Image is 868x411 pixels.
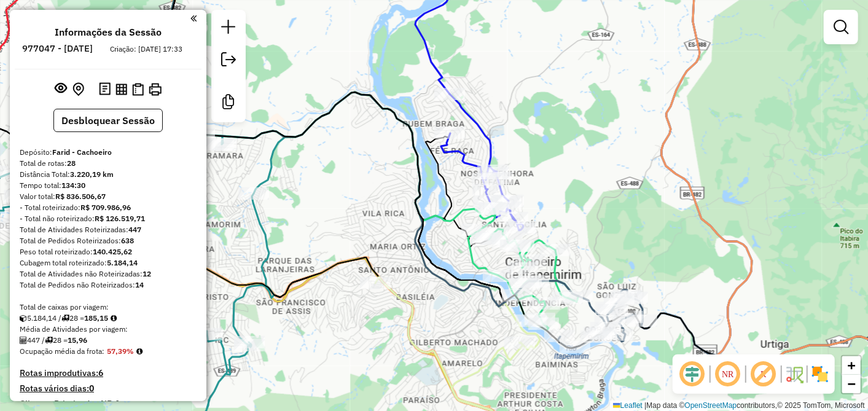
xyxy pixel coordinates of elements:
[20,202,197,213] div: - Total roteirizado:
[93,247,132,256] strong: 140.425,62
[20,368,197,378] h4: Rotas improdutivas:
[55,192,106,201] strong: R$ 836.506,67
[613,401,643,410] a: Leaflet
[61,181,85,190] strong: 134:30
[135,280,144,289] strong: 14
[20,315,27,322] i: Cubagem total roteirizado
[829,15,853,39] a: Exibir filtros
[216,15,241,42] a: Nova sessão e pesquisa
[84,313,108,323] strong: 185,15
[70,80,87,99] button: Centralizar mapa no depósito ou ponto de apoio
[53,109,163,132] button: Desbloquear Sessão
[70,170,114,179] strong: 3.220,19 km
[89,383,94,394] strong: 0
[678,359,707,389] span: Ocultar deslocamento
[20,399,197,409] h4: Clientes Priorizados NR:
[20,224,197,235] div: Total de Atividades Roteirizadas:
[216,90,241,117] a: Criar modelo
[20,158,197,169] div: Total de rotas:
[68,335,87,345] strong: 15,96
[20,324,197,335] div: Média de Atividades por viagem:
[685,401,737,410] a: OpenStreetMap
[20,268,197,280] div: Total de Atividades não Roteirizadas:
[20,147,197,158] div: Depósito:
[20,280,197,291] div: Total de Pedidos não Roteirizados:
[98,367,103,378] strong: 6
[20,383,197,394] h4: Rotas vários dias:
[107,346,134,356] strong: 57,39%
[20,346,104,356] span: Ocupação média da frota:
[848,358,856,373] span: +
[216,47,241,75] a: Exportar sessão
[136,348,143,355] em: Média calculada utilizando a maior ocupação (%Peso ou %Cubagem) de cada rota da sessão. Rotas cro...
[20,246,197,257] div: Peso total roteirizado:
[20,169,197,180] div: Distância Total:
[20,191,197,202] div: Valor total:
[52,147,112,157] strong: Farid - Cachoeiro
[55,26,162,38] h4: Informações da Sessão
[842,356,861,375] a: Zoom in
[749,359,778,389] span: Exibir rótulo
[20,257,197,268] div: Cubagem total roteirizado:
[848,376,856,391] span: −
[23,43,93,54] h6: 977047 - [DATE]
[146,80,164,98] button: Imprimir Rotas
[810,364,830,384] img: Exibir/Ocultar setores
[20,337,27,344] i: Total de Atividades
[61,315,69,322] i: Total de rotas
[121,236,134,245] strong: 638
[130,80,146,98] button: Visualizar Romaneio
[784,364,804,384] img: Fluxo de ruas
[20,335,197,346] div: 447 / 28 =
[45,337,53,344] i: Total de rotas
[190,11,197,25] a: Clique aqui para minimizar o painel
[20,180,197,191] div: Tempo total:
[128,225,141,234] strong: 447
[644,401,646,410] span: |
[610,401,868,411] div: Map data © contributors,© 2025 TomTom, Microsoft
[842,375,861,393] a: Zoom out
[20,313,197,324] div: 5.184,14 / 28 =
[53,79,70,99] button: Exibir sessão original
[80,203,131,212] strong: R$ 709.986,96
[113,80,130,97] button: Visualizar relatório de Roteirização
[115,398,120,409] strong: 1
[106,44,188,55] div: Criação: [DATE] 17:33
[111,315,117,322] i: Meta Caixas/viagem: 1,00 Diferença: 184,15
[20,213,197,224] div: - Total não roteirizado:
[107,258,138,267] strong: 5.184,14
[143,269,151,278] strong: 12
[67,159,76,168] strong: 28
[20,235,197,246] div: Total de Pedidos Roteirizados:
[96,80,113,99] button: Logs desbloquear sessão
[713,359,743,389] span: Ocultar NR
[20,302,197,313] div: Total de caixas por viagem:
[95,214,145,223] strong: R$ 126.519,71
